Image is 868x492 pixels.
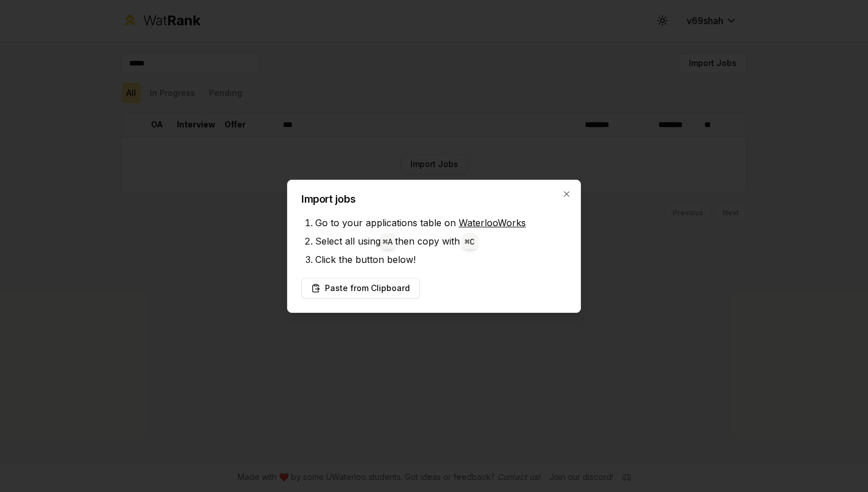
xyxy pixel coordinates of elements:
button: Paste from Clipboard [301,278,420,299]
li: Click the button below! [315,250,567,269]
h2: Import jobs [301,194,567,204]
li: Select all using then copy with [315,232,567,250]
code: ⌘ A [383,238,393,247]
a: WaterlooWorks [459,217,526,228]
code: ⌘ C [465,238,475,247]
li: Go to your applications table on [315,214,567,232]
